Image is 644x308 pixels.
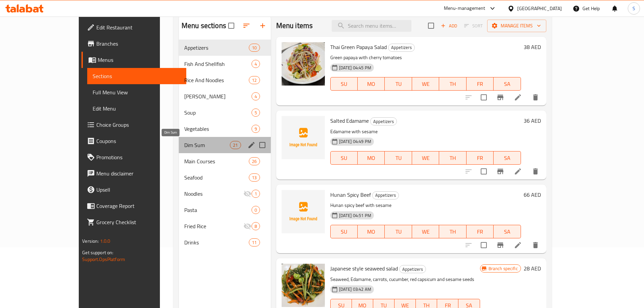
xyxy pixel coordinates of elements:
[96,186,181,194] span: Upsell
[179,137,271,153] div: Dim Sum21edit
[330,263,398,274] span: Japanese style seaweed salad
[415,153,436,163] span: WE
[412,151,439,165] button: WE
[184,141,230,149] span: Dim Sum
[387,153,409,163] span: TU
[330,225,358,238] button: SU
[255,18,271,34] button: Add section
[81,165,186,182] a: Menu disclaimer
[524,264,541,273] h6: 28 AED
[252,190,260,198] div: items
[249,174,259,181] span: 13
[415,79,436,89] span: WE
[252,126,260,132] span: 9
[492,163,508,180] button: Branch-specific-item
[276,21,313,31] h2: Menu items
[415,227,436,237] span: WE
[179,56,271,72] div: Fish And Shellfish4
[387,227,409,237] span: TU
[358,77,385,91] button: MO
[252,110,260,116] span: 5
[336,65,374,71] span: [DATE] 04:45 PM
[81,214,186,230] a: Grocery Checklist
[87,68,186,84] a: Sections
[249,77,259,84] span: 12
[360,153,382,163] span: MO
[467,77,494,91] button: FR
[493,22,541,30] span: Manage items
[330,201,521,210] p: Hunan spicy beef with sesame
[372,191,399,199] div: Appetizers
[224,19,238,33] span: Select all sections
[184,92,252,100] div: Chao Zhou Congee
[184,157,249,165] span: Main Courses
[438,21,460,31] span: Add item
[98,56,181,64] span: Menus
[252,125,260,133] div: items
[439,225,466,238] button: TH
[249,173,260,182] div: items
[252,206,260,214] div: items
[93,88,181,96] span: Full Menu View
[330,77,358,91] button: SU
[179,234,271,251] div: Drinks11
[330,53,521,62] p: Green papaya with cherry tomatoes
[388,44,414,51] span: Appetizers
[487,20,546,32] button: Manage items
[252,223,260,230] span: 8
[399,265,426,273] div: Appetizers
[184,109,252,117] span: Soup
[182,21,226,31] h2: Menu sections
[514,93,522,101] a: Edit menu item
[332,20,411,32] input: search
[440,22,458,30] span: Add
[93,72,181,80] span: Sections
[496,227,518,237] span: SA
[469,227,491,237] span: FR
[442,227,463,237] span: TH
[252,222,260,230] div: items
[373,191,399,199] span: Appetizers
[249,238,260,246] div: items
[517,5,562,12] div: [GEOGRAPHIC_DATA]
[87,100,186,117] a: Edit Menu
[96,121,181,129] span: Choice Groups
[333,153,355,163] span: SU
[371,118,397,125] span: Appetizers
[238,18,255,34] span: Sort sections
[179,121,271,137] div: Vegetables9
[333,79,355,89] span: SU
[184,44,249,52] div: Appetizers
[249,239,259,246] span: 11
[81,19,186,35] a: Edit Restaurant
[486,265,521,272] span: Branch specific
[439,77,466,91] button: TH
[179,37,271,253] nav: Menu sections
[179,202,271,218] div: Pasta0
[184,76,249,84] div: Rice And Noodles
[82,237,99,245] span: Version:
[527,237,544,253] button: delete
[81,117,186,133] a: Choice Groups
[467,151,494,165] button: FR
[184,60,252,68] span: Fish And Shellfish
[96,169,181,177] span: Menu disclaimer
[252,93,260,100] span: 4
[96,23,181,31] span: Edit Restaurant
[184,125,252,133] div: Vegetables
[633,5,635,12] span: S
[96,218,181,226] span: Grocery Checklist
[477,90,491,104] span: Select to update
[400,265,426,273] span: Appetizers
[527,89,544,105] button: delete
[385,225,412,238] button: TU
[330,151,358,165] button: SU
[330,275,480,284] p: Seaweed, Edamame, carrots, cucumber, red capsicum and sesame seeds
[494,151,521,165] button: SA
[330,116,369,126] span: Salted Edamame
[370,117,397,125] div: Appetizers
[527,163,544,180] button: delete
[184,238,249,246] span: Drinks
